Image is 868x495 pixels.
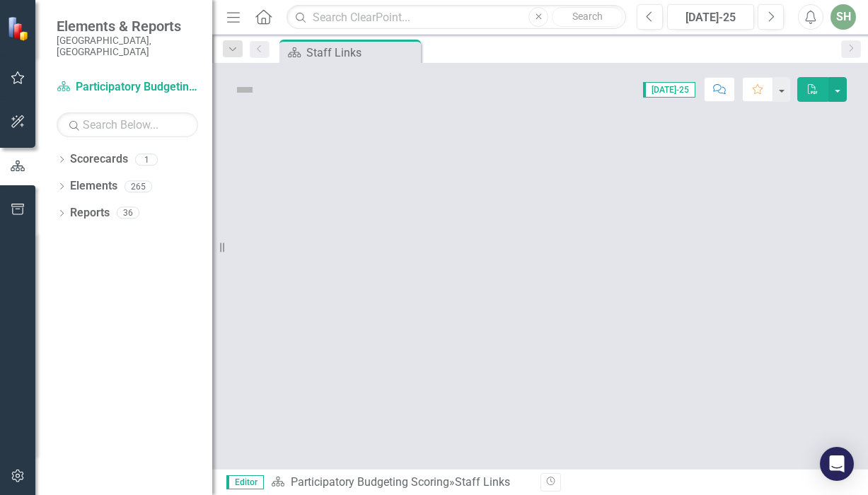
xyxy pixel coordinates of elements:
[306,44,417,62] div: Staff Links
[125,180,152,192] div: 265
[70,205,110,221] a: Reports
[57,18,198,35] span: Elements & Reports
[135,153,158,165] div: 1
[552,7,623,27] button: Search
[643,82,695,98] span: [DATE]-25
[57,79,198,95] a: Participatory Budgeting Scoring
[70,151,128,168] a: Scorecards
[57,35,198,58] small: [GEOGRAPHIC_DATA], [GEOGRAPHIC_DATA]
[672,9,749,26] div: [DATE]-25
[287,5,626,30] input: Search ClearPoint...
[70,178,117,194] a: Elements
[7,16,32,41] img: ClearPoint Strategy
[572,11,603,22] span: Search
[117,207,139,219] div: 36
[233,78,256,101] img: Not Defined
[455,475,510,489] div: Staff Links
[820,447,854,481] div: Open Intercom Messenger
[291,475,449,489] a: Participatory Budgeting Scoring
[226,475,264,489] span: Editor
[831,4,856,30] button: SH
[57,112,198,137] input: Search Below...
[667,4,754,30] button: [DATE]-25
[271,474,530,491] div: »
